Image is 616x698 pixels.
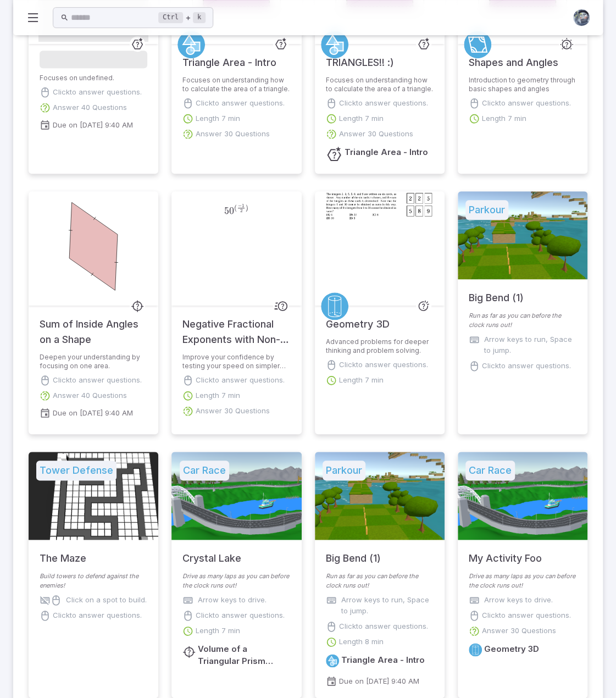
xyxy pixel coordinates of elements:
[40,353,147,370] p: Deepen your understanding by focusing on one area.
[53,87,142,98] p: Click to answer questions.
[469,76,576,93] p: Introduction to geometry through basic shapes and angles
[182,76,290,93] p: Focuses on understanding how to calculate the area of a triangle.
[224,205,229,217] span: 5
[469,44,558,70] h5: Shapes and Angles
[469,311,576,330] p: Run as far as you can before the clock runs out!
[158,11,206,24] div: +
[198,595,267,606] p: Arrow keys to drive.
[242,203,245,208] span: 1
[40,572,147,590] p: Build towers to defend against the enemies!
[238,203,242,208] span: −
[53,390,127,401] p: Answer 40 Questions
[339,129,413,140] p: Answer 30 Questions
[198,643,290,667] h6: Volume of a Triangular Prism (Non-Right) - Calculate from Base Area
[339,98,428,109] p: Click to answer questions.
[234,204,237,212] span: (
[484,595,553,606] p: Arrow keys to drive.
[469,540,542,566] h5: My Activity Foo
[341,595,434,617] p: Arrow keys to run, Space to jump.
[345,146,428,158] h6: Triangle Area - Intro
[482,113,526,124] p: Length 7 min
[469,572,576,590] p: Drive as many laps as you can before the clock runs out!
[465,200,508,220] h5: Parkour
[469,279,524,306] h5: Big Bend (1)
[321,31,348,58] a: Geometry 2D
[53,102,127,113] p: Answer 40 Questions
[196,375,285,386] p: Click to answer questions.
[339,375,384,386] p: Length 7 min
[180,461,229,480] h5: Car Race
[323,461,365,480] h5: Parkour
[53,610,142,621] p: Click to answer questions.
[245,204,246,210] span: ​
[341,654,425,666] h6: Triangle Area - Intro
[229,205,234,217] span: 0
[326,306,390,332] h5: Geometry 3D
[66,595,147,606] p: Click on a spot to build.
[326,76,434,93] p: Focuses on understanding how to calculate the area of a triangle.
[40,74,147,82] p: Focuses on undefined.
[36,461,116,480] h5: Tower Defense
[326,337,434,355] p: Advanced problems for deeper thinking and problem solving.
[339,113,384,124] p: Length 7 min
[573,9,590,26] img: andrew.jpg
[321,292,348,320] a: Geometry 3D
[339,621,428,632] p: Click to answer questions.
[40,306,147,347] h5: Sum of Inside Angles on a Shape
[326,572,434,590] p: Run as far as you can before the clock runs out!
[182,306,290,347] h5: Negative Fractional Exponents with Non-Square Integer Base - Exponent to Factored Exponent
[53,375,142,386] p: Click to answer questions.
[177,31,205,58] a: Geometry 2D
[482,361,571,372] p: Click to answer questions.
[464,31,491,58] a: Shapes and Angles
[158,12,183,23] kbd: Ctrl
[40,540,86,566] h5: The Maze
[326,654,339,667] a: Geometry 2D
[484,334,576,356] p: Arrow keys to run, Space to jump.
[196,113,240,124] p: Length 7 min
[469,643,482,656] a: Geometry 3D
[482,98,571,109] p: Click to answer questions.
[196,610,285,621] p: Click to answer questions.
[196,129,270,140] p: Answer 30 Questions
[326,540,381,566] h5: Big Bend (1)
[339,359,428,370] p: Click to answer questions.
[326,44,394,70] h5: TRIANGLES!! :)
[339,676,419,687] p: Due on [DATE] 9:40 AM
[196,625,240,636] p: Length 7 min
[339,636,384,647] p: Length 8 min
[193,12,206,23] kbd: k
[182,572,290,590] p: Drive as many laps as you can before the clock runs out!
[196,390,240,401] p: Length 7 min
[482,610,571,621] p: Click to answer questions.
[182,44,276,70] h5: Triangle Area - Intro
[465,461,515,480] h5: Car Race
[482,625,556,636] p: Answer 30 Questions
[53,408,133,419] p: Due on [DATE] 9:40 AM
[182,353,290,370] p: Improve your confidence by testing your speed on simpler questions.
[196,98,285,109] p: Click to answer questions.
[484,643,539,655] h6: Geometry 3D
[196,406,270,417] p: Answer 30 Questions
[182,540,241,566] h5: Crystal Lake
[53,120,133,131] p: Due on [DATE] 9:40 AM
[246,204,248,212] span: )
